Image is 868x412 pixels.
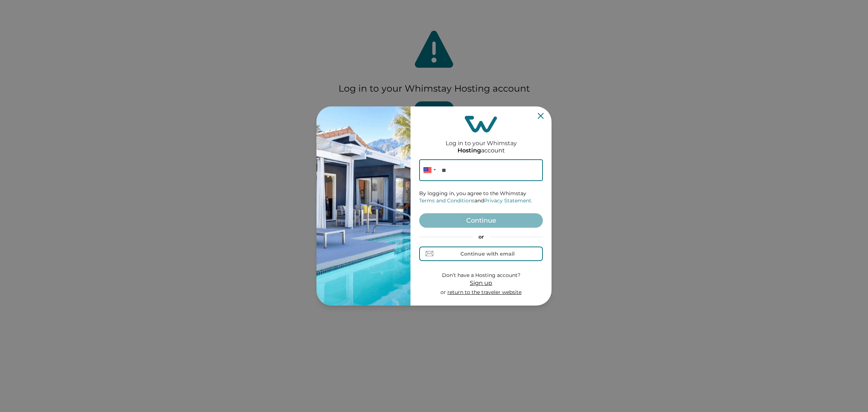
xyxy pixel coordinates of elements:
p: Don’t have a Hosting account? [441,272,522,279]
img: login-logo [465,116,497,133]
p: or [441,289,522,296]
span: Sign up [470,279,492,286]
button: Continue with email [419,247,543,261]
button: Continue [419,213,543,228]
p: or [419,234,543,241]
a: Privacy Statement. [484,197,532,204]
h2: Log in to your Whimstay [446,133,517,147]
div: Continue with email [460,251,515,257]
img: auth-banner [316,106,410,306]
div: United States: + 1 [419,159,438,181]
p: By logging in, you agree to the Whimstay and [419,190,543,204]
a: Terms and Conditions [419,197,475,204]
p: account [458,147,505,154]
p: Hosting [458,147,481,154]
button: Close [538,113,544,119]
a: return to the traveler website [447,289,522,295]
